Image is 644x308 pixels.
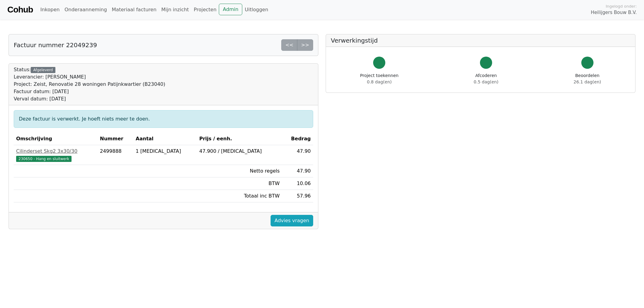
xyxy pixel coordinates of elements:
[197,177,282,190] td: BTW
[219,4,242,15] a: Admin
[7,2,33,17] a: Cohub
[197,133,282,145] th: Prijs / eenh.
[271,215,313,226] a: Advies vragen
[606,3,637,9] span: Ingelogd onder:
[133,133,197,145] th: Aantal
[31,67,55,73] div: Afgeleverd
[474,72,498,85] div: Afcoderen
[97,133,133,145] th: Nummer
[14,41,97,49] h5: Factuur nummer 22049239
[16,148,95,155] div: Cilinderset Skg2 3x30/30
[14,133,97,145] th: Omschrijving
[38,4,62,16] a: Inkopen
[109,4,159,16] a: Materiaal facturen
[14,66,165,103] div: Status:
[199,148,280,155] div: 47.900 / [MEDICAL_DATA]
[14,95,165,103] div: Verval datum: [DATE]
[16,148,95,162] a: Cilinderset Skg2 3x30/30230650 - Hang en sluitwerk
[574,79,601,84] span: 26.1 dag(en)
[367,79,392,84] span: 0.8 dag(en)
[14,81,165,88] div: Project: Zeist, Renovatie 28 woningen Patijnkwartier (B23040)
[282,177,313,190] td: 10.06
[62,4,109,16] a: Onderaanneming
[136,148,194,155] div: 1 [MEDICAL_DATA]
[282,190,313,202] td: 57.96
[282,133,313,145] th: Bedrag
[16,156,72,162] span: 230650 - Hang en sluitwerk
[14,88,165,95] div: Factuur datum: [DATE]
[14,110,313,128] div: Deze factuur is verwerkt. Je hoeft niets meer te doen.
[197,165,282,177] td: Netto regels
[474,79,498,84] span: 0.5 dag(en)
[282,165,313,177] td: 47.90
[14,73,165,81] div: Leverancier: [PERSON_NAME]
[574,72,601,85] div: Beoordelen
[159,4,191,16] a: Mijn inzicht
[591,9,637,16] span: Heilijgers Bouw B.V.
[197,190,282,202] td: Totaal inc BTW
[282,145,313,165] td: 47.90
[191,4,219,16] a: Projecten
[242,4,271,16] a: Uitloggen
[360,72,398,85] div: Project toekennen
[331,37,630,44] h5: Verwerkingstijd
[97,145,133,165] td: 2499888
